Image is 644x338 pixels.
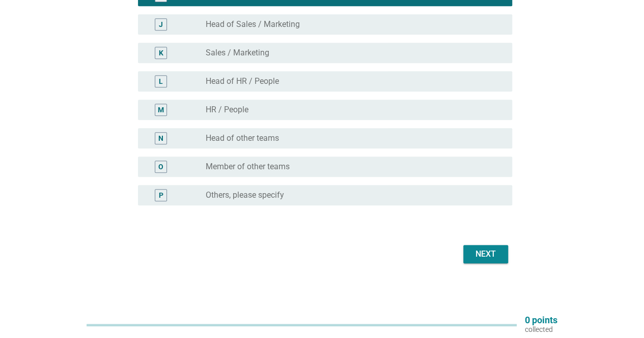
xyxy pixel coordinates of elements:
label: Head of other teams [206,133,279,143]
div: J [159,19,163,30]
button: Next [463,245,508,263]
div: P [159,190,163,201]
label: Sales / Marketing [206,48,269,58]
div: L [159,76,163,87]
div: O [158,162,163,172]
div: K [159,48,163,58]
label: HR / People [206,105,248,115]
p: collected [525,325,557,334]
label: Member of other teams [206,162,290,172]
label: Head of HR / People [206,76,279,86]
label: Others, please specify [206,190,284,200]
p: 0 points [525,316,557,325]
div: N [158,133,163,144]
div: M [158,105,164,115]
div: Next [471,248,500,260]
label: Head of Sales / Marketing [206,19,300,29]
